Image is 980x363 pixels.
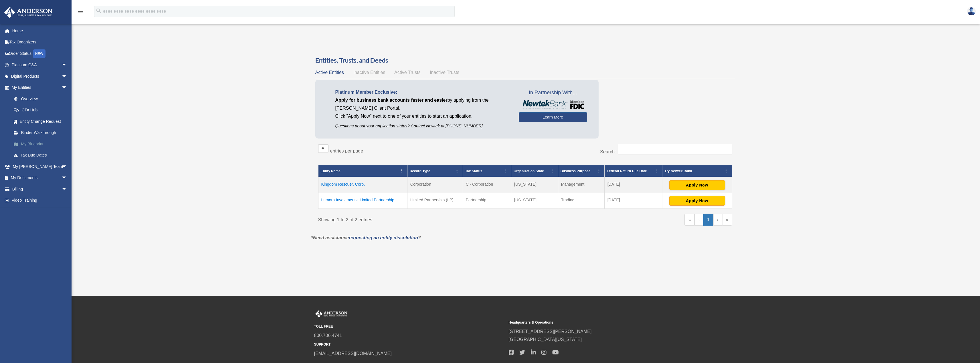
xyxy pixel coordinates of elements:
a: Entity Change Request [8,116,76,127]
span: Business Purpose [561,169,591,173]
a: Last [722,214,732,226]
span: arrow_drop_down [62,172,73,184]
td: [US_STATE] [511,177,558,193]
button: Apply Now [669,180,725,190]
td: [US_STATE] [511,193,558,209]
span: arrow_drop_down [62,59,73,71]
span: In Partnership With... [519,88,587,97]
label: Search: [600,149,616,154]
a: My Documentsarrow_drop_down [4,172,76,184]
label: entries per page [330,149,363,153]
td: [DATE] [604,193,662,209]
a: My Entitiesarrow_drop_down [4,82,76,93]
td: Partnership [463,193,511,209]
i: search [96,8,102,14]
td: Kingdom Rescuer, Corp. [318,177,407,193]
span: arrow_drop_down [62,71,73,82]
a: requesting an entity dissolution [349,235,418,240]
a: Video Training [4,195,76,206]
em: *Need assistance ? [311,235,421,240]
a: First [684,214,694,226]
a: 800.706.4741 [314,333,342,338]
a: Home [4,25,76,37]
a: [EMAIL_ADDRESS][DOMAIN_NAME] [314,351,392,356]
a: Learn More [519,112,587,122]
th: Business Purpose: Activate to sort [558,165,604,177]
a: Platinum Q&Aarrow_drop_down [4,59,76,71]
img: Anderson Advisors Platinum Portal [3,7,54,18]
button: Apply Now [669,196,725,206]
span: arrow_drop_down [62,161,73,173]
th: Tax Status: Activate to sort [463,165,511,177]
span: Federal Return Due Date [607,169,647,173]
th: Entity Name: Activate to invert sorting [318,165,407,177]
span: Tax Status [465,169,482,173]
a: [STREET_ADDRESS][PERSON_NAME] [509,329,592,334]
td: C - Corporation [463,177,511,193]
th: Federal Return Due Date: Activate to sort [604,165,662,177]
img: Anderson Advisors Platinum Portal [314,310,349,318]
i: menu [77,8,84,15]
span: Active Trusts [394,70,421,75]
div: NEW [33,49,45,58]
a: Overview [8,93,73,105]
a: Tax Due Dates [8,150,76,161]
a: My [PERSON_NAME] Teamarrow_drop_down [4,161,76,172]
span: arrow_drop_down [62,183,73,195]
p: Questions about your application status? Contact Newtek at [PHONE_NUMBER] [335,123,510,130]
th: Record Type: Activate to sort [407,165,463,177]
h3: Entities, Trusts, and Deeds [315,56,735,65]
a: Digital Productsarrow_drop_down [4,71,76,82]
small: Headquarters & Operations [509,320,699,326]
img: User Pic [967,7,976,15]
span: Apply for business bank accounts faster and easier [335,98,448,103]
a: Previous [694,214,703,226]
span: Inactive Entities [353,70,385,75]
a: 1 [703,214,713,226]
td: Trading [558,193,604,209]
a: Binder Walkthrough [8,127,76,139]
td: Management [558,177,604,193]
th: Organization State: Activate to sort [511,165,558,177]
span: Active Entities [315,70,344,75]
span: arrow_drop_down [62,82,73,94]
span: Record Type [410,169,430,173]
span: Inactive Trusts [430,70,459,75]
div: Try Newtek Bank [665,168,723,175]
a: My Blueprint [8,138,76,150]
a: Order StatusNEW [4,48,76,59]
a: Billingarrow_drop_down [4,183,76,195]
a: menu [77,10,84,15]
td: Limited Partnership (LP) [407,193,463,209]
td: Corporation [407,177,463,193]
p: by applying from the [PERSON_NAME] Client Portal. [335,96,510,112]
small: SUPPORT [314,342,505,348]
div: Showing 1 to 2 of 2 entries [318,214,521,224]
a: Next [713,214,722,226]
img: NewtekBankLogoSM.png [522,100,584,109]
td: Lumora Investments, Limited Partnership [318,193,407,209]
td: [DATE] [604,177,662,193]
p: Platinum Member Exclusive: [335,88,510,96]
a: [GEOGRAPHIC_DATA][US_STATE] [509,337,582,342]
th: Try Newtek Bank : Activate to sort [662,165,732,177]
p: Click "Apply Now" next to one of your entities to start an application. [335,112,510,120]
span: Organization State [514,169,544,173]
a: Tax Organizers [4,37,76,48]
span: Entity Name [321,169,340,173]
small: TOLL FREE [314,324,505,330]
a: CTA Hub [8,105,76,116]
